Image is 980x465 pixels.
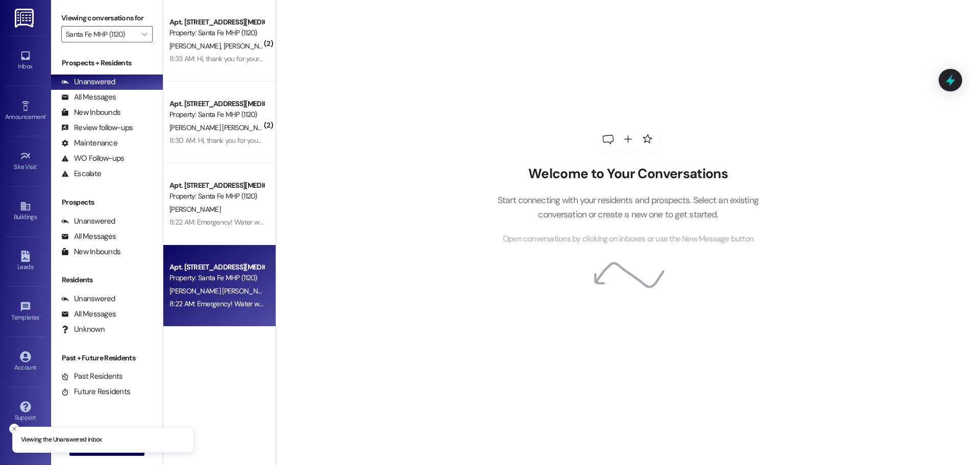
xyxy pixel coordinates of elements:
[169,17,264,28] div: Apt. [STREET_ADDRESS][MEDICAL_DATA]
[66,26,136,42] input: All communities
[169,191,264,202] div: Property: Santa Fe MHP (1120)
[21,435,102,445] p: Viewing the Unanswered inbox
[61,371,123,382] div: Past Residents
[61,231,116,242] div: All Messages
[169,217,491,227] div: 8:22 AM: Emergency! Water will be shut off [DATE] between 8 AM and 11 AM. Thank you Westland Real...
[223,41,274,51] span: [PERSON_NAME]
[169,180,264,191] div: Apt. [STREET_ADDRESS][MEDICAL_DATA]
[482,193,774,222] p: Start connecting with your residents and prospects. Select an existing conversation or create a n...
[61,247,120,257] div: New Inbounds
[9,424,19,434] button: Close toast
[169,205,220,214] span: [PERSON_NAME]
[169,28,264,38] div: Property: Santa Fe MHP (1120)
[169,299,491,308] div: 8:22 AM: Emergency! Water will be shut off [DATE] between 8 AM and 11 AM. Thank you Westland Real...
[61,309,116,320] div: All Messages
[169,286,276,296] span: [PERSON_NAME] [PERSON_NAME]
[5,198,46,225] a: Buildings
[5,398,46,426] a: Support
[169,41,224,51] span: [PERSON_NAME]
[61,77,115,87] div: Unanswered
[169,262,264,273] div: Apt. [STREET_ADDRESS][MEDICAL_DATA]
[61,386,130,397] div: Future Residents
[141,30,147,38] i: 
[61,92,116,103] div: All Messages
[39,312,41,320] span: •
[5,47,46,75] a: Inbox
[169,99,264,109] div: Apt. [STREET_ADDRESS][MEDICAL_DATA]
[51,275,163,285] div: Residents
[61,107,120,118] div: New Inbounds
[45,112,47,119] span: •
[61,216,115,227] div: Unanswered
[169,273,264,283] div: Property: Santa Fe MHP (1120)
[503,233,753,246] span: Open conversations by clicking on inboxes or use the New Message button
[169,123,273,132] span: [PERSON_NAME] [PERSON_NAME]
[61,324,105,335] div: Unknown
[51,58,163,68] div: Prospects + Residents
[61,138,117,149] div: Maintenance
[51,197,163,208] div: Prospects
[61,123,133,133] div: Review follow-ups
[5,248,46,275] a: Leads
[5,148,46,175] a: Site Visit •
[5,298,46,326] a: Templates •
[169,109,264,120] div: Property: Santa Fe MHP (1120)
[61,168,101,179] div: Escalate
[482,166,774,182] h2: Welcome to Your Conversations
[61,10,153,26] label: Viewing conversations for
[51,353,163,363] div: Past + Future Residents
[61,153,124,164] div: WO Follow-ups
[15,9,36,28] img: ResiDesk Logo
[169,54,559,63] div: 8:33 AM: Hi, thank you for your message. Our team will make sure and get back to you between our ...
[169,136,560,145] div: 8:30 AM: Hi, thank you for your message. Our team will make sure and get back to you between our ...
[5,348,46,376] a: Account
[61,293,115,304] div: Unanswered
[37,162,38,169] span: •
